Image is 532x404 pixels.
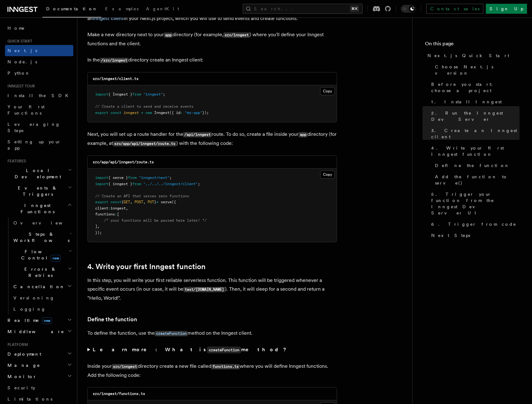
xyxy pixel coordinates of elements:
button: Monitor [5,371,73,382]
span: Overview [13,220,78,225]
span: Features [5,159,26,164]
span: Examples [105,6,139,11]
div: Inngest Functions [5,217,73,315]
a: Contact sales [426,4,483,14]
span: inngest [124,111,139,115]
button: Copy [320,87,335,95]
span: new [51,255,61,262]
span: Monitor [5,373,37,380]
a: Sign Up [486,4,527,14]
span: Next.js [7,48,37,53]
button: Search...⌘K [243,4,363,14]
a: Choose Next.js version [432,61,520,79]
span: Local Development [5,167,68,180]
p: To define the function, use the method on the Inngest client. [87,329,337,338]
p: Next, you will set up a route handler for the route. To do so, create a file inside your director... [87,130,337,148]
span: ; [169,175,172,180]
button: Copy [320,170,335,179]
span: import [95,182,108,186]
span: Events & Triggers [5,185,68,197]
code: test/[DOMAIN_NAME] [183,287,225,292]
a: Setting up your app [5,136,73,154]
span: Leveraging Steps [7,122,60,133]
button: Realtimenew [5,315,73,326]
a: 4. Write your first Inngest function [87,262,206,271]
span: Install the SDK [7,93,72,98]
span: Home [7,25,25,31]
a: 1. Install Inngest [429,96,520,107]
span: = [156,200,159,204]
span: ; [198,182,200,186]
span: Next Steps [431,232,470,239]
a: Versioning [11,292,73,303]
code: src/inngest [223,32,250,38]
button: Events & Triggers [5,182,73,200]
span: Inngest [154,111,169,115]
span: 3. Create an Inngest client [431,127,520,140]
a: 5. Trigger your function from the Inngest Dev Server UI [429,189,520,219]
p: Make a new directory next to your directory (for example, ) where you'll define your Inngest func... [87,30,337,48]
span: { serve } [108,175,128,180]
a: Define the function [87,315,137,324]
span: from [132,182,141,186]
span: 4. Write your first Inngest function [431,145,520,157]
span: { Inngest } [108,92,132,96]
span: Security [7,385,35,390]
p: In this step, you will write your first reliable serverless function. This function will be trigg... [87,276,337,303]
button: Steps & Workflows [11,229,73,246]
code: /api/inngest [183,132,212,137]
strong: Learn more: What is method? [93,347,288,352]
a: AgentKit [142,2,183,17]
span: GET [124,200,130,204]
span: Next.js Quick Start [427,52,509,59]
a: Leveraging Steps [5,119,73,136]
span: Steps & Workflows [11,231,70,244]
span: Python [7,71,30,76]
span: Inngest Functions [5,202,67,215]
a: Documentation [42,2,101,17]
button: Manage [5,360,73,371]
code: /src/inngest [100,58,128,63]
span: Setting up your app [7,139,61,150]
span: 5. Trigger your function from the Inngest Dev Server UI [431,191,520,216]
span: Realtime [5,317,52,323]
span: POST [134,200,143,204]
a: Home [5,22,73,34]
code: app [164,32,173,38]
span: Limitations [7,397,52,402]
a: Before you start: choose a project [429,79,520,96]
span: "my-app" [185,111,202,115]
span: , [126,206,128,210]
button: Inngest Functions [5,200,73,217]
a: Node.js [5,56,73,67]
a: Examples [101,2,142,17]
summary: Learn more: What iscreateFunctionmethod? [87,345,337,354]
span: Before you start: choose a project [431,81,520,94]
span: const [110,111,121,115]
span: import [95,92,108,96]
a: Add the function to serve() [432,171,520,189]
span: , [143,200,145,204]
span: "../../../inngest/client" [143,182,198,186]
span: , [97,224,100,229]
a: Security [5,382,73,393]
span: : [108,206,110,210]
span: 2. Run the Inngest Dev Server [431,110,520,122]
span: [ [117,212,119,216]
a: Your first Functions [5,101,73,119]
code: src/inngest/functions.ts [93,392,145,396]
a: 2. Run the Inngest Dev Server [429,107,520,125]
span: : [115,212,117,216]
span: , [130,200,132,204]
a: Inngest client [93,15,124,21]
span: AgentKit [146,6,179,11]
span: from [132,92,141,96]
code: src/app/api/inngest/route.ts [113,141,176,146]
a: Next.js Quick Start [425,50,520,61]
span: // Create a client to send and receive events [95,104,193,109]
button: Errors & Retries [11,264,73,281]
span: Platform [5,342,28,347]
span: ] [95,224,97,229]
span: } [154,200,156,204]
span: // Create an API that serves zero functions [95,194,189,198]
